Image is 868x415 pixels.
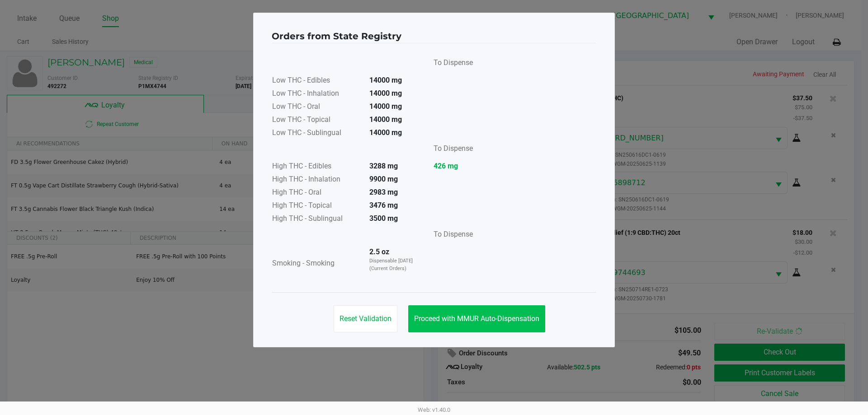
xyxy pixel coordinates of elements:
[408,305,545,332] button: Proceed with MMUR Auto-Dispensation
[340,314,392,323] span: Reset Validation
[272,29,401,43] h4: Orders from State Registry
[426,226,473,246] td: To Dispense
[272,101,362,114] td: Low THC - Oral
[426,140,473,160] td: To Dispense
[369,102,402,111] strong: 14000 mg
[272,114,362,127] td: Low THC - Topical
[272,246,362,281] td: Smoking - Smoking
[272,173,362,187] td: High THC - Inhalation
[369,162,398,170] strong: 3288 mg
[369,76,402,84] strong: 14000 mg
[272,213,362,226] td: High THC - Sublingual
[272,88,362,101] td: Low THC - Inhalation
[434,161,473,172] strong: 426 mg
[272,160,362,173] td: High THC - Edibles
[369,214,398,223] strong: 3500 mg
[369,175,398,183] strong: 9900 mg
[272,187,362,200] td: High THC - Oral
[369,115,402,124] strong: 14000 mg
[414,314,539,323] span: Proceed with MMUR Auto-Dispensation
[369,247,389,256] strong: 2.5 oz
[369,128,402,137] strong: 14000 mg
[426,54,473,75] td: To Dispense
[272,200,362,213] td: High THC - Topical
[369,89,402,98] strong: 14000 mg
[334,305,397,332] button: Reset Validation
[272,75,362,88] td: Low THC - Edibles
[418,406,450,413] span: Web: v1.40.0
[369,188,398,196] strong: 2983 mg
[272,127,362,140] td: Low THC - Sublingual
[369,201,398,210] strong: 3476 mg
[369,257,418,272] p: Dispensable [DATE] (Current Orders)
